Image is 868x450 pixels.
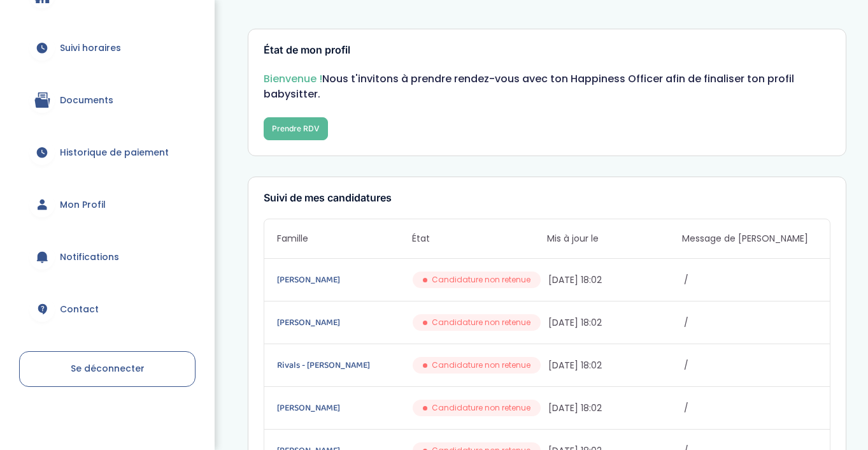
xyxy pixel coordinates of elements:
[60,250,119,264] span: Notifications
[277,358,410,372] a: Rivals - [PERSON_NAME]
[684,273,817,287] span: /
[432,274,530,286] span: Candidature non retenue
[60,303,99,316] span: Contact
[684,359,817,372] span: /
[432,317,530,328] span: Candidature non retenue
[548,402,681,415] span: [DATE] 18:02
[264,71,830,102] p: Nous t'invitons à prendre rendez-vous avec ton Happiness Officer afin de finaliser ton profil bab...
[548,316,681,330] span: [DATE] 18:02
[277,316,410,330] a: [PERSON_NAME]
[19,77,196,123] a: Documents
[19,25,196,71] a: Suivi horaires
[19,351,196,387] a: Se déconnecter
[547,232,682,245] span: Mis à jour le
[684,402,817,415] span: /
[277,401,410,415] a: [PERSON_NAME]
[19,182,196,228] a: Mon Profil
[682,232,817,245] span: Message de [PERSON_NAME]
[60,94,113,107] span: Documents
[264,192,830,204] h3: Suivi de mes candidatures
[277,273,410,287] a: [PERSON_NAME]
[264,45,830,56] h3: État de mon profil
[71,362,145,375] span: Se déconnecter
[264,117,328,140] button: Prendre RDV
[432,402,530,414] span: Candidature non retenue
[548,359,681,372] span: [DATE] 18:02
[432,359,530,371] span: Candidature non retenue
[60,198,106,212] span: Mon Profil
[19,286,196,332] a: Contact
[19,129,196,175] a: Historique de paiement
[60,146,169,159] span: Historique de paiement
[277,232,412,245] span: Famille
[60,41,121,55] span: Suivi horaires
[548,273,681,287] span: [DATE] 18:02
[19,234,196,280] a: Notifications
[412,232,547,245] span: État
[684,316,817,330] span: /
[264,71,322,86] span: Bienvenue !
